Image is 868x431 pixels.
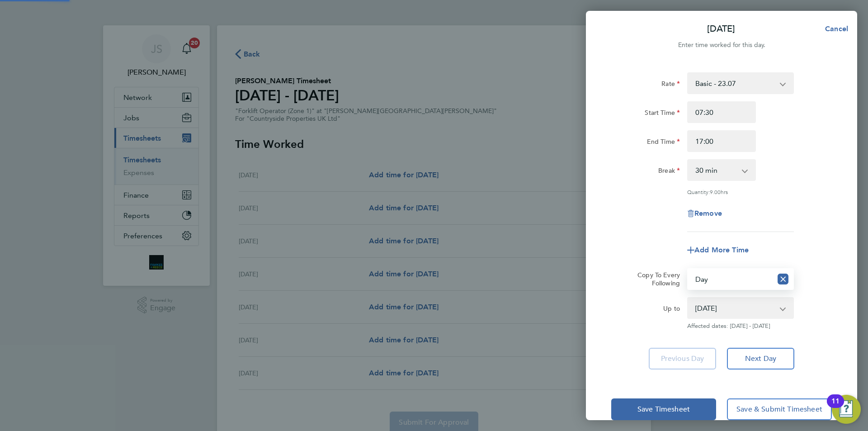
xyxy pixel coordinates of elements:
button: Reset selection [778,269,788,289]
label: Copy To Every Following [630,271,680,287]
label: End Time [647,137,680,148]
label: Up to [663,304,680,315]
button: Save Timesheet [611,398,716,420]
span: Save & Submit Timesheet [736,405,822,414]
button: Save & Submit Timesheet [727,398,832,420]
label: Break [658,166,680,177]
span: 9.00 [710,188,721,195]
span: Save Timesheet [637,405,690,414]
div: Quantity: hrs [687,188,794,195]
div: 11 [831,401,840,413]
span: Add More Time [694,246,749,254]
button: Remove [687,210,722,217]
span: Next Day [745,354,776,363]
span: Cancel [822,24,848,33]
span: Remove [694,209,722,218]
p: [DATE] [707,23,735,35]
button: Add More Time [687,246,749,254]
button: Cancel [811,20,857,38]
input: E.g. 08:00 [687,101,756,123]
button: Open Resource Center, 11 new notifications [832,395,861,424]
label: Rate [661,80,680,90]
label: Start Time [645,109,680,119]
span: Affected dates: [DATE] - [DATE] [687,322,794,330]
div: Enter time worked for this day. [586,40,857,51]
input: E.g. 18:00 [687,130,756,152]
button: Next Day [727,348,794,369]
